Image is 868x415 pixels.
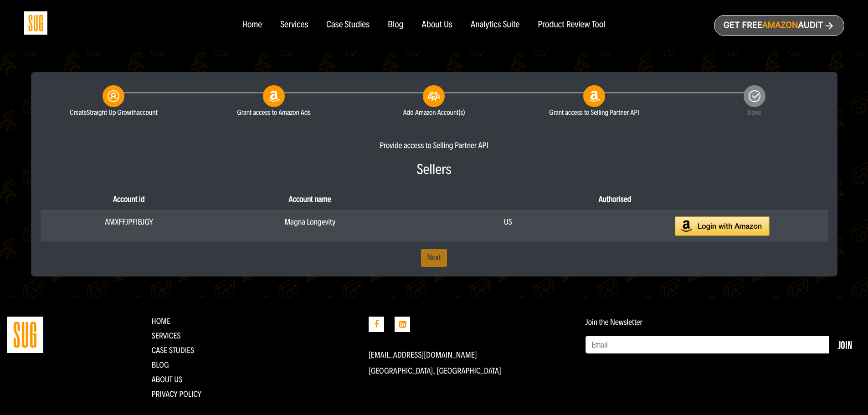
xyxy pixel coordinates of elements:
[401,216,615,236] div: US
[217,210,402,241] td: Magna Longevity
[41,162,828,177] h3: Sellers
[538,20,605,30] a: Product Review Tool
[41,188,218,211] th: Account id
[24,11,47,35] img: Sug
[41,140,828,151] div: Provide access to Selling Partner API
[151,360,169,370] a: Blog
[87,108,137,117] span: Straight Up Growth
[151,374,182,384] a: About Us
[151,331,180,341] a: Services
[41,210,218,241] td: AMXFFJPFIBJGY
[586,318,642,327] label: Join the Newsletter
[388,20,404,30] a: Blog
[151,389,201,399] a: Privacy Policy
[7,317,43,353] img: Straight Up Growth
[402,188,828,211] th: Authorised
[762,20,798,30] span: Amazon
[675,216,770,236] img: Login with Amazon
[151,345,194,355] a: CASE STUDIES
[369,366,572,375] p: [GEOGRAPHIC_DATA], [GEOGRAPHIC_DATA]
[41,107,187,118] small: Create account
[521,107,668,118] small: Grant access to Selling Partner API
[586,336,829,354] input: Email
[151,316,170,326] a: Home
[714,15,844,36] a: Get freeAmazonAudit
[200,107,347,118] small: Grant access to Amazon Ads
[471,20,519,30] a: Analytics Suite
[217,188,402,211] th: Account name
[361,107,508,118] small: Add Amazon Account(s)
[242,20,262,30] a: Home
[422,20,453,30] a: About Us
[681,107,828,118] small: Done
[369,350,477,360] a: [EMAIL_ADDRESS][DOMAIN_NAME]
[829,336,861,354] button: Join
[326,20,370,30] a: Case Studies
[280,20,308,30] a: Services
